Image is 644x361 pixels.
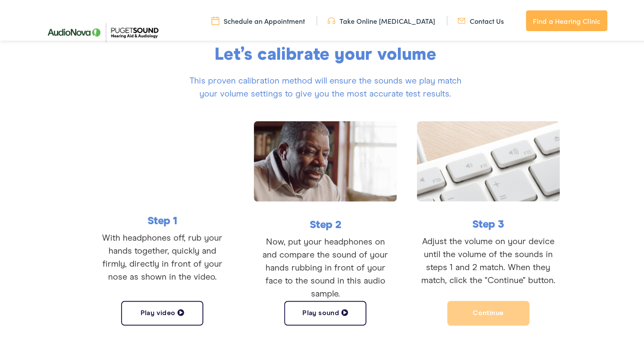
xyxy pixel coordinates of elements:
[121,299,203,324] button: Play video
[526,9,607,29] a: Find a Hearing Clinic
[447,299,529,324] button: Continue
[417,233,560,285] p: Adjust the volume on your device until the volume of the sounds in steps 1 and 2 match. When they...
[458,14,504,24] a: Contact Us
[91,214,234,225] h6: Step 1
[91,230,234,282] p: With headphones off, rub your hands together, quickly and firmly, directly in front of your nose ...
[91,119,234,200] iframe: Calibrating Sound for Hearing Test
[211,14,219,24] img: utility icon
[417,217,560,228] h6: Step 3
[254,234,397,299] p: Now, put your headphones on and compare the sound of your hands rubbing in front of your face to ...
[417,119,560,200] img: step3.png
[458,14,465,24] img: utility icon
[254,119,397,200] img: step2.png
[211,14,305,24] a: Schedule an Appointment
[327,14,335,24] img: utility icon
[284,299,366,324] button: Play sound
[183,62,468,99] div: This proven calibration method will ensure the sounds we play match your volume settings to give ...
[183,45,468,62] div: Let’s calibrate your volume
[254,218,397,229] h6: Step 2
[327,14,435,24] a: Take Online [MEDICAL_DATA]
